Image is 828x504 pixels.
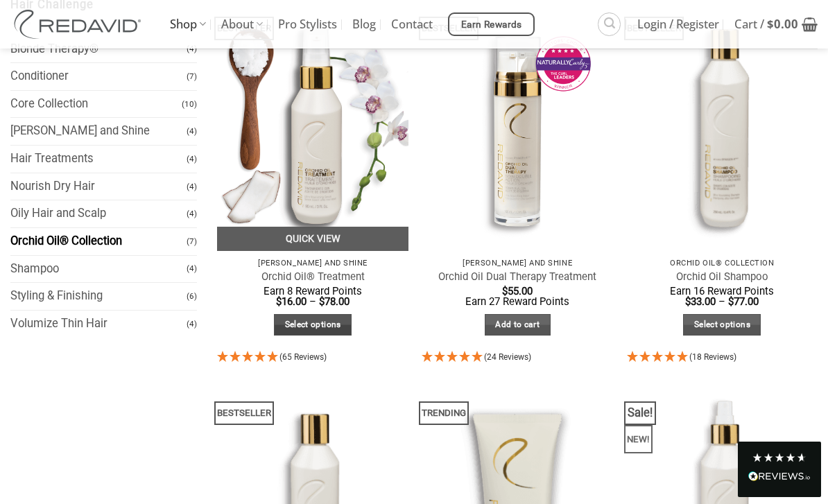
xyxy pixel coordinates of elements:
[676,270,768,284] a: Orchid Oil Shampoo
[261,270,365,284] a: Orchid Oil® Treatment
[767,16,774,32] span: $
[319,295,350,308] bdi: 78.00
[685,295,716,308] bdi: 33.00
[187,312,197,336] span: (4)
[274,314,352,336] a: Select options for “Orchid Oil® Treatment”
[718,295,725,308] span: –
[734,7,798,42] span: Cart /
[187,257,197,281] span: (4)
[752,452,807,463] div: 4.8 Stars
[598,12,621,35] a: Search
[217,227,408,251] a: Quick View
[627,349,818,367] div: 4.94 Stars - 18 Reviews
[10,256,187,283] a: Shampoo
[422,349,613,367] div: 4.92 Stars - 24 Reviews
[187,64,197,89] span: (7)
[502,285,533,297] bdi: 55.00
[187,175,197,199] span: (4)
[10,10,149,39] img: REDAVID Salon Products | United States
[670,285,774,297] span: Earn 16 Reward Points
[187,147,197,171] span: (4)
[484,352,531,362] span: (24 Reviews)
[748,469,811,487] div: Read All Reviews
[10,311,187,338] a: Volumize Thin Hair
[187,119,197,144] span: (4)
[187,229,197,254] span: (7)
[728,295,759,308] bdi: 77.00
[685,295,691,308] span: $
[438,270,596,284] a: Orchid Oil Dual Therapy Treatment
[10,63,187,90] a: Conditioner
[10,118,187,145] a: [PERSON_NAME] and Shine
[224,259,402,268] p: [PERSON_NAME] and Shine
[10,283,187,310] a: Styling & Finishing
[10,173,187,200] a: Nourish Dry Hair
[309,295,316,308] span: –
[276,295,282,308] span: $
[748,471,811,481] img: REVIEWS.io
[10,91,182,118] a: Core Collection
[10,146,187,173] a: Hair Treatments
[767,16,798,32] bdi: 0.00
[465,295,569,308] span: Earn 27 Reward Points
[217,349,408,367] div: 4.95 Stars - 65 Reviews
[187,202,197,226] span: (4)
[319,295,325,308] span: $
[728,295,734,308] span: $
[738,442,821,497] div: Read All Reviews
[264,285,362,297] span: Earn 8 Reward Points
[634,259,811,268] p: Orchid Oil® Collection
[10,228,187,255] a: Orchid Oil® Collection
[461,17,522,33] span: Earn Rewards
[637,7,719,42] span: Login / Register
[10,200,187,227] a: Oily Hair and Scalp
[187,284,197,309] span: (6)
[448,12,535,36] a: Earn Rewards
[429,259,606,268] p: [PERSON_NAME] and Shine
[683,314,761,336] a: Select options for “Orchid Oil Shampoo”
[182,92,197,116] span: (10)
[485,314,551,336] a: Add to cart: “Orchid Oil Dual Therapy Treatment”
[279,352,327,362] span: (65 Reviews)
[502,285,508,297] span: $
[276,295,307,308] bdi: 16.00
[689,352,736,362] span: (18 Reviews)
